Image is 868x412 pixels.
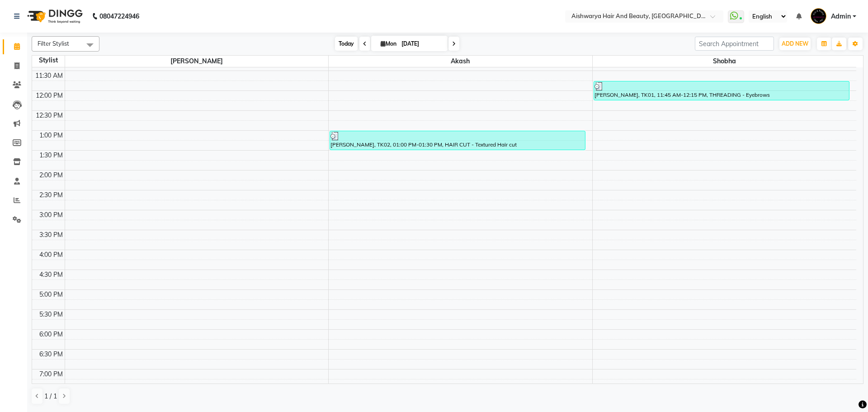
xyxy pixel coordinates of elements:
[44,392,57,401] span: 1 / 1
[330,131,585,150] div: [PERSON_NAME], TK02, 01:00 PM-01:30 PM, HAIR CUT - Textured Hair cut
[32,56,65,65] div: Stylist
[38,350,65,359] div: 6:30 PM
[34,111,65,120] div: 12:30 PM
[38,369,65,379] div: 7:00 PM
[38,170,65,180] div: 2:00 PM
[38,330,65,339] div: 6:00 PM
[594,81,849,100] div: [PERSON_NAME], TK01, 11:45 AM-12:15 PM, THREADING - Eyebrows
[695,37,774,51] input: Search Appointment
[38,310,65,319] div: 5:30 PM
[378,40,399,47] span: Mon
[329,56,592,67] span: Akash
[38,250,65,260] div: 4:00 PM
[23,4,85,29] img: logo
[38,270,65,279] div: 4:30 PM
[38,290,65,299] div: 5:00 PM
[38,190,65,200] div: 2:30 PM
[831,12,851,21] span: Admin
[33,71,65,81] div: 11:30 AM
[38,210,65,220] div: 3:00 PM
[65,56,329,67] span: [PERSON_NAME]
[38,40,69,47] span: Filter Stylist
[99,4,139,29] b: 08047224946
[811,8,826,24] img: Admin
[779,38,811,50] button: ADD NEW
[782,40,808,47] span: ADD NEW
[38,131,65,140] div: 1:00 PM
[34,91,65,100] div: 12:00 PM
[399,37,444,51] input: 2025-09-01
[38,230,65,240] div: 3:30 PM
[593,56,856,67] span: Shobha
[38,151,65,160] div: 1:30 PM
[335,37,358,51] span: Today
